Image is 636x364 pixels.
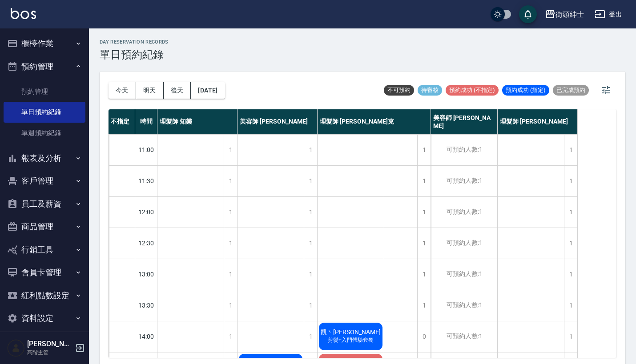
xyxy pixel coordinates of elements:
div: 12:00 [135,196,157,228]
h5: [PERSON_NAME] [27,340,72,348]
div: 1 [564,228,577,259]
div: 1 [417,197,431,228]
img: Person [7,339,25,357]
div: 1 [564,321,577,352]
h3: 單日預約紀錄 [100,48,169,61]
div: 1 [564,259,577,290]
button: 櫃檯作業 [4,32,85,55]
span: 已完成預約 [553,86,589,94]
span: 預約成功 (指定) [502,86,549,94]
div: 1 [304,321,317,352]
div: 1 [417,166,431,196]
div: 13:00 [135,259,157,290]
span: 預約成功 (不指定) [446,86,499,94]
span: 凱丶[PERSON_NAME] [319,328,382,336]
div: 1 [417,228,431,259]
div: 1 [564,135,577,165]
div: 1 [224,259,237,290]
button: 商品管理 [4,215,85,238]
button: 預約管理 [4,55,85,78]
div: 1 [224,290,237,321]
span: 待審核 [418,86,442,94]
div: 1 [417,259,431,290]
a: 預約管理 [4,81,85,102]
button: 行銷工具 [4,238,85,261]
div: 1 [304,228,317,259]
div: 13:30 [135,290,157,321]
button: 資料設定 [4,307,85,330]
div: 不指定 [109,109,135,134]
button: 今天 [109,82,136,99]
div: 12:30 [135,228,157,259]
button: save [519,5,537,23]
div: 1 [304,259,317,290]
div: 理髮師 知樂 [157,109,237,134]
span: 不可預約 [384,86,414,94]
div: 可預約人數:1 [431,321,497,352]
button: 客戶管理 [4,169,85,192]
div: 街頭紳士 [555,9,584,20]
div: 可預約人數:1 [431,166,497,196]
div: 可預約人數:1 [431,197,497,228]
div: 1 [224,321,237,352]
div: 1 [304,290,317,321]
button: 會員卡管理 [4,261,85,284]
button: 報表及分析 [4,147,85,170]
button: 明天 [136,82,164,99]
div: 美容師 [PERSON_NAME] [237,109,318,134]
div: 1 [224,135,237,165]
img: Logo [11,8,36,19]
div: 14:00 [135,321,157,352]
p: 高階主管 [27,348,72,356]
div: 可預約人數:1 [431,228,497,259]
div: 1 [564,197,577,228]
a: 單週預約紀錄 [4,123,85,143]
button: 後天 [164,82,191,99]
div: 美容師 [PERSON_NAME] [431,109,498,134]
div: 可預約人數:1 [431,135,497,165]
div: 1 [224,228,237,259]
div: 11:30 [135,165,157,196]
span: 剪髮+入門體驗套餐 [326,336,375,344]
div: 可預約人數:1 [431,259,497,290]
button: 員工及薪資 [4,192,85,216]
button: 街頭紳士 [541,5,588,24]
div: 1 [417,290,431,321]
div: 1 [417,135,431,165]
div: 11:00 [135,134,157,165]
div: 1 [304,135,317,165]
div: 1 [224,197,237,228]
button: 紅利點數設定 [4,284,85,307]
h2: day Reservation records [100,39,169,45]
button: [DATE] [191,82,225,99]
div: 理髮師 [PERSON_NAME]克 [318,109,431,134]
div: 1 [224,166,237,196]
div: 1 [564,290,577,321]
div: 可預約人數:1 [431,290,497,321]
div: 理髮師 [PERSON_NAME] [498,109,578,134]
div: 1 [304,166,317,196]
div: 1 [304,197,317,228]
div: 0 [417,321,431,352]
button: 登出 [591,6,625,23]
div: 1 [564,166,577,196]
div: 時間 [135,109,157,134]
a: 單日預約紀錄 [4,102,85,122]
